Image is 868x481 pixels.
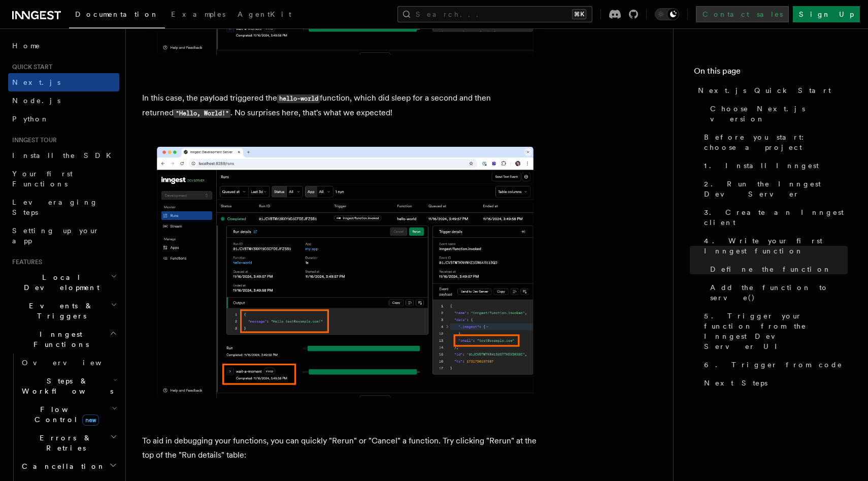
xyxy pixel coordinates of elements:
button: Flow Controlnew [18,400,119,429]
span: Quick start [8,63,52,71]
span: Leveraging Steps [12,198,98,216]
span: Next.js Quick Start [698,85,831,95]
code: "Hello, World!" [174,109,230,118]
span: 4. Write your first Inngest function [704,236,848,256]
a: Setting up your app [8,221,119,250]
button: Local Development [8,268,119,297]
span: 2. Run the Inngest Dev Server [704,179,848,199]
span: Events & Triggers [8,301,111,321]
button: Search...⌘K [397,6,592,22]
a: Choose Next.js version [706,100,848,128]
span: Flow Control [18,404,112,425]
span: Examples [171,10,225,18]
p: In this case, the payload triggered the function, which did sleep for a second and then returned ... [142,91,548,120]
a: Home [8,37,119,55]
a: Contact sales [696,6,789,22]
a: 1. Install Inngest [700,156,848,175]
a: 2. Run the Inngest Dev Server [700,175,848,203]
span: Steps & Workflows [18,376,113,396]
button: Steps & Workflows [18,372,119,400]
button: Inngest Functions [8,325,119,354]
a: AgentKit [231,3,297,27]
a: Your first Functions [8,165,119,193]
a: Overview [18,354,119,372]
a: Define the function [706,260,848,278]
span: Next.js [12,78,60,86]
span: 3. Create an Inngest client [704,207,848,228]
h4: On this page [694,65,848,81]
span: Next Steps [704,378,767,388]
a: Leveraging Steps [8,193,119,221]
span: Features [8,258,42,266]
span: Your first Functions [12,170,73,188]
a: Next.js [8,73,119,91]
span: Before you start: choose a project [704,132,848,152]
a: Next Steps [700,374,848,392]
span: Errors & Retries [18,433,110,453]
a: Documentation [69,3,165,28]
a: 6. Trigger from code [700,356,848,374]
kbd: ⌘K [572,9,586,19]
a: Node.js [8,91,119,110]
a: 3. Create an Inngest client [700,203,848,232]
a: 5. Trigger your function from the Inngest Dev Server UI [700,307,848,356]
a: Before you start: choose a project [700,128,848,156]
a: 4. Write your first Inngest function [700,232,848,260]
span: Cancellation [18,461,106,471]
span: Home [12,41,41,51]
a: Install the SDK [8,146,119,165]
span: Node.js [12,97,60,105]
span: Local Development [8,272,111,293]
span: Define the function [710,264,831,274]
span: Inngest tour [8,136,57,144]
span: 1. Install Inngest [704,161,819,171]
a: Examples [165,3,231,27]
a: Sign Up [793,6,860,22]
code: hello-world [277,94,320,103]
span: new [82,414,99,426]
span: 6. Trigger from code [704,360,843,370]
span: Setting up your app [12,227,99,245]
a: Next.js Quick Start [694,81,848,100]
span: Overview [22,359,126,367]
button: Cancellation [18,457,119,475]
span: Inngest Functions [8,329,110,349]
span: Python [12,115,49,123]
img: Inngest Dev Server web interface's runs tab with a single completed run expanded indicating that ... [142,137,548,418]
p: To aid in debugging your functions, you can quickly "Rerun" or "Cancel" a function. Try clicking ... [142,434,548,462]
button: Toggle dark mode [655,8,679,20]
a: Python [8,110,119,128]
button: Events & Triggers [8,297,119,325]
span: 5. Trigger your function from the Inngest Dev Server UI [704,311,848,351]
span: AgentKit [238,10,291,18]
span: Documentation [75,10,159,18]
a: Add the function to serve() [706,278,848,307]
span: Add the function to serve() [710,282,848,303]
span: Install the SDK [12,151,117,159]
button: Errors & Retries [18,429,119,457]
span: Choose Next.js version [710,104,848,124]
